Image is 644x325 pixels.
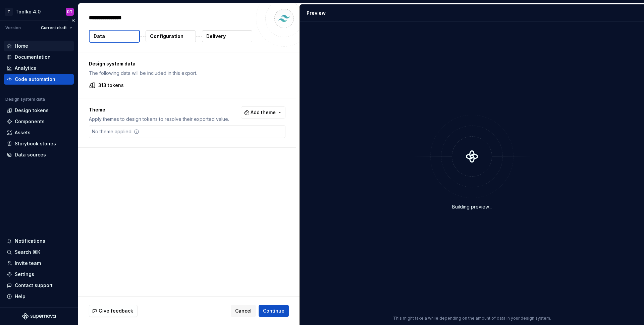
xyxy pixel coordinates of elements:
div: Analytics [15,65,36,72]
button: Add theme [241,106,285,119]
p: Design system data [89,60,285,67]
button: Help [4,291,74,302]
div: Design tokens [15,107,49,114]
div: Documentation [15,54,51,60]
a: Analytics [4,63,74,74]
div: Toolko 4.0 [15,8,41,15]
svg: Supernova Logo [22,313,56,320]
a: Storybook stories [4,138,74,149]
p: 313 tokens [98,82,124,89]
button: TToolko 4.0DT [1,4,76,19]
div: Version [5,25,21,31]
span: Current draft [41,25,67,31]
button: Notifications [4,236,74,246]
div: Help [15,293,25,300]
span: Give feedback [99,308,133,314]
div: Home [15,43,28,49]
p: Configuration [150,33,183,40]
a: Documentation [4,52,74,62]
button: Give feedback [89,305,138,317]
button: Collapse sidebar [68,16,78,25]
span: Continue [263,308,284,314]
div: Preview [307,10,326,16]
a: Data sources [4,149,74,160]
div: Components [15,118,45,125]
div: DT [67,9,72,14]
p: The following data will be included in this export. [89,70,285,77]
button: Delivery [202,30,252,42]
div: T [5,8,13,16]
button: Current draft [38,23,75,33]
a: Invite team [4,258,74,269]
a: Design tokens [4,105,74,116]
div: Assets [15,129,31,136]
div: Design system data [5,97,45,102]
button: Contact support [4,280,74,291]
button: Continue [259,305,289,317]
a: Home [4,41,74,51]
span: Add theme [251,109,276,116]
div: Building preview... [452,203,492,210]
div: Code automation [15,76,55,83]
a: Components [4,116,74,127]
div: Contact support [15,282,53,289]
p: Data [94,33,105,40]
a: Settings [4,269,74,280]
div: Search ⌘K [15,249,40,256]
div: Data sources [15,151,46,158]
button: Data [89,30,140,43]
button: Search ⌘K [4,247,74,258]
a: Code automation [4,74,74,85]
p: Delivery [206,33,226,40]
div: No theme applied. [89,126,142,138]
button: Cancel [231,305,256,317]
div: Storybook stories [15,140,56,147]
span: Cancel [235,308,252,314]
div: Settings [15,271,34,278]
div: Invite team [15,260,41,267]
p: This might take a while depending on the amount of data in your design system. [393,316,551,321]
a: Assets [4,127,74,138]
p: Apply themes to design tokens to resolve their exported value. [89,116,229,123]
button: Configuration [146,30,196,42]
div: Notifications [15,238,45,244]
p: Theme [89,106,229,113]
